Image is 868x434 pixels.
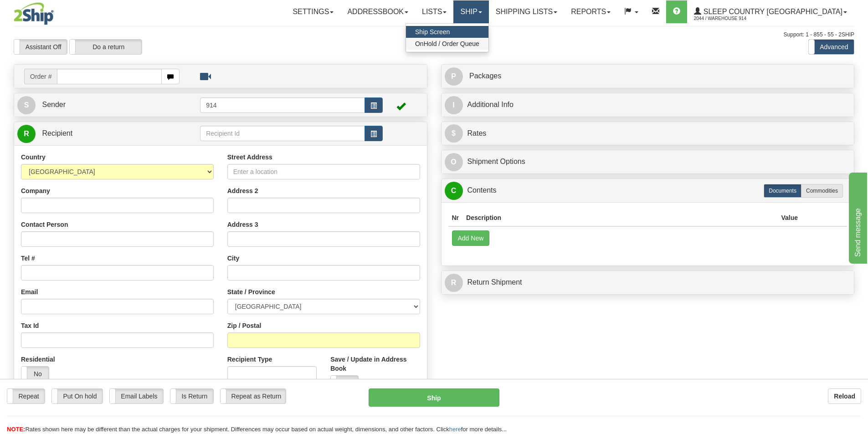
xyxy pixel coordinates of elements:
span: Packages [469,72,501,80]
a: CContents [445,181,851,200]
label: City [227,254,239,263]
label: Address 3 [227,220,258,229]
span: OnHold / Order Queue [415,40,479,47]
label: Residential [21,355,55,364]
label: Commodities [801,184,843,198]
label: Address 2 [227,186,258,195]
a: here [449,426,461,433]
label: State / Province [227,287,275,296]
span: NOTE: [7,426,25,433]
a: $Rates [445,124,851,143]
a: Sleep Country [GEOGRAPHIC_DATA] 2044 / Warehouse 914 [687,0,854,23]
input: Recipient Id [200,126,365,141]
span: 2044 / Warehouse 914 [694,14,762,23]
span: R [17,125,36,143]
label: Repeat as Return [221,389,286,403]
label: Email [21,287,38,296]
a: S Sender [17,96,200,114]
span: I [445,96,463,114]
button: Reload [828,388,861,404]
button: Add New [452,230,490,246]
label: Email Labels [110,389,163,403]
label: Do a return [70,40,142,54]
span: O [445,153,463,171]
span: P [445,67,463,86]
label: Is Return [170,389,213,403]
th: Nr [448,209,463,226]
label: Street Address [227,153,272,162]
a: OnHold / Order Queue [406,38,488,50]
label: No [21,367,49,381]
label: Assistant Off [14,40,67,54]
span: Sender [42,101,66,108]
a: Addressbook [340,0,415,23]
label: Put On hold [52,389,103,403]
input: Enter a location [227,164,420,179]
a: Ship [453,0,488,23]
a: Lists [415,0,453,23]
label: Recipient Type [227,355,272,364]
span: Sleep Country [GEOGRAPHIC_DATA] [701,8,842,15]
b: Reload [834,393,855,400]
a: R Recipient [17,124,180,143]
a: Shipping lists [489,0,564,23]
label: Tax Id [21,321,39,330]
label: Country [21,153,46,162]
label: Documents [764,184,801,198]
span: Ship Screen [415,28,450,36]
th: Value [777,209,801,226]
label: Contact Person [21,220,68,229]
button: Ship [369,388,499,407]
label: No [331,376,358,390]
a: RReturn Shipment [445,273,851,292]
label: Zip / Postal [227,321,262,330]
span: C [445,182,463,200]
label: Repeat [7,389,45,403]
a: Settings [286,0,340,23]
a: P Packages [445,67,851,86]
label: Save / Update in Address Book [330,355,420,373]
label: Company [21,186,50,195]
a: Ship Screen [406,26,488,38]
span: Recipient [42,129,72,137]
input: Sender Id [200,97,365,113]
div: Send message [7,5,84,16]
label: Advanced [809,40,854,54]
span: S [17,96,36,114]
span: $ [445,124,463,143]
a: IAdditional Info [445,96,851,114]
a: Reports [564,0,617,23]
label: Tel # [21,254,35,263]
span: Order # [24,69,57,84]
span: R [445,274,463,292]
div: Support: 1 - 855 - 55 - 2SHIP [14,31,854,39]
a: OShipment Options [445,153,851,171]
th: Description [462,209,777,226]
iframe: chat widget [847,170,867,263]
img: logo2044.jpg [14,2,54,25]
